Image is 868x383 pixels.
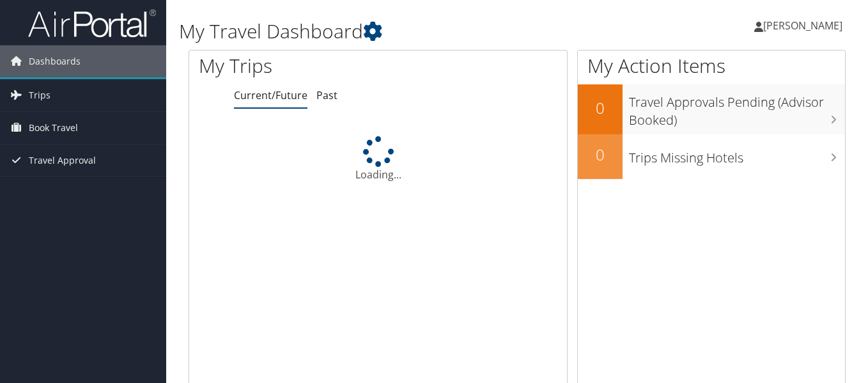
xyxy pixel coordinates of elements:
[316,88,337,102] a: Past
[578,134,845,179] a: 0Trips Missing Hotels
[29,79,50,111] span: Trips
[179,18,630,45] h1: My Travel Dashboard
[29,112,78,144] span: Book Travel
[754,6,855,45] a: [PERSON_NAME]
[578,144,623,166] h2: 0
[578,97,623,119] h2: 0
[763,19,842,33] span: [PERSON_NAME]
[578,84,845,134] a: 0Travel Approvals Pending (Advisor Booked)
[189,136,567,182] div: Loading...
[28,8,156,38] img: airportal-logo.png
[629,87,845,129] h3: Travel Approvals Pending (Advisor Booked)
[199,52,400,79] h1: My Trips
[29,45,81,77] span: Dashboards
[629,143,845,167] h3: Trips Missing Hotels
[578,52,845,79] h1: My Action Items
[29,145,96,176] span: Travel Approval
[234,88,307,102] a: Current/Future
